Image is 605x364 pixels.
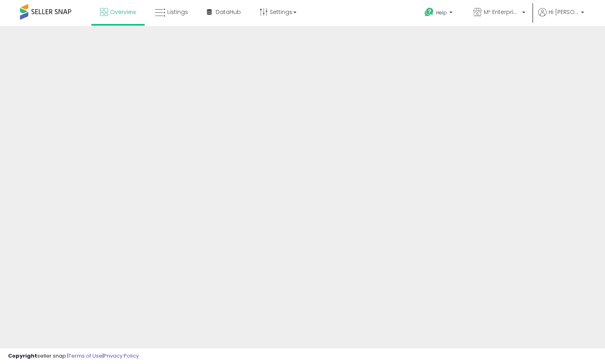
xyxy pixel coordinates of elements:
strong: Copyright [8,352,37,360]
a: Privacy Policy [104,352,139,360]
div: seller snap | | [8,352,139,360]
span: Help [436,9,447,16]
a: Terms of Use [68,352,102,360]
span: Overview [110,8,136,16]
span: Hi [PERSON_NAME] [549,8,579,16]
i: Get Help [424,7,434,17]
span: M² Enterprises [484,8,520,16]
span: DataHub [216,8,241,16]
span: Listings [167,8,188,16]
a: Help [418,1,461,26]
a: Hi [PERSON_NAME] [538,8,584,26]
